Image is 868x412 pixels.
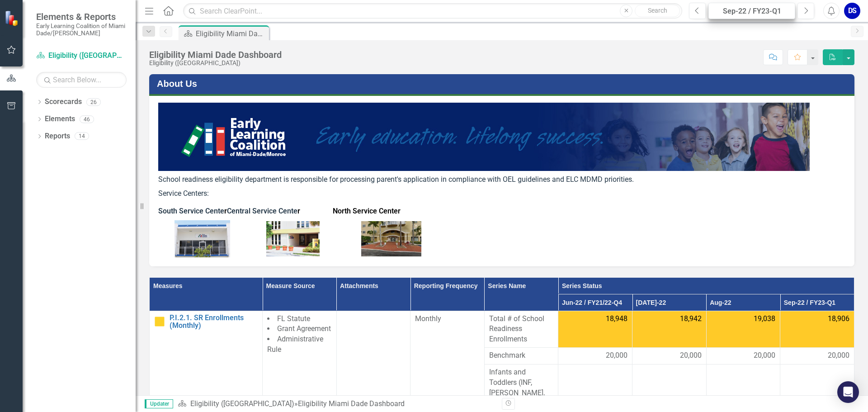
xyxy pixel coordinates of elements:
[297,207,401,215] strong: r North Service Center
[80,115,94,123] div: 46
[828,314,849,324] span: 18,906
[86,98,101,106] div: 26
[632,311,707,348] td: Double-Click to Edit
[648,7,667,14] span: Search
[706,348,780,365] td: Double-Click to Edit
[489,350,554,361] span: Benchmark
[558,365,632,412] td: Double-Click to Edit
[45,114,75,124] a: Elements
[277,314,310,323] span: FL Statute
[190,399,294,408] a: Eligibility ([GEOGRAPHIC_DATA])
[632,365,707,412] td: Double-Click to Edit
[606,350,627,361] span: 20,000
[45,131,70,142] a: Reports
[170,314,258,330] a: P.I.2.1. SR Enrollments (Monthly)
[415,314,480,324] div: Monthly
[267,335,323,354] span: Administrative Rule
[158,207,297,215] strong: South Service Cente Central Service Cente
[4,10,21,27] img: ClearPoint Strategy
[36,22,127,37] small: Early Learning Coalition of Miami Dade/[PERSON_NAME]
[489,314,554,345] span: Total # of School Readiness Enrollments
[828,350,849,361] span: 20,000
[606,314,627,324] span: 18,948
[36,51,127,61] a: Eligibility ([GEOGRAPHIC_DATA])
[149,60,282,66] div: Eligibility ([GEOGRAPHIC_DATA])
[754,350,775,361] span: 20,000
[706,311,780,348] td: Double-Click to Edit
[706,365,780,412] td: Double-Click to Edit
[632,348,707,365] td: Double-Click to Edit
[175,220,230,257] img: 9ff+H86+knWt+9b3gAAAABJRU5ErkJggg==
[680,314,702,324] span: 18,942
[489,367,554,408] span: Infants and Toddlers (INF, [PERSON_NAME], 2YR)
[196,28,267,39] div: Eligibility Miami Dade Dashboard
[158,189,209,198] span: Service Centers:
[36,72,127,88] input: Search Below...
[780,311,854,348] td: Double-Click to Edit
[680,350,702,361] span: 20,000
[36,11,127,22] span: Elements & Reports
[75,133,89,140] div: 14
[266,221,320,256] img: EUEX+d9o5Y0paotYbwAAAABJRU5ErkJggg==
[712,6,792,17] div: Sep-22 / FY23-Q1
[780,365,854,412] td: Double-Click to Edit
[45,97,82,107] a: Scorecards
[157,79,850,89] h3: About Us
[361,221,421,256] img: Boq6CwCQOex5DFfkyUdXyzkUcjnkc9mUcjlBMZCPofMXD14nsp9CIgCim28n4KHYChY1OvwfF7PZ1LPzGdVoHBJy2S7zjA1T7...
[635,5,680,17] button: Search
[158,175,634,184] span: School readiness eligibility department is responsible for processing parent's application in com...
[154,316,165,327] img: Caution
[844,3,860,19] button: DS
[754,314,775,324] span: 19,038
[558,311,632,348] td: Double-Click to Edit
[277,324,331,333] span: Grant Agreement
[298,399,405,408] div: Eligibility Miami Dade Dashboard
[145,399,173,408] span: Updater
[708,3,795,19] button: Sep-22 / FY23-Q1
[149,50,282,60] div: Eligibility Miami Dade Dashboard
[558,348,632,365] td: Double-Click to Edit
[224,207,227,215] span: r
[183,3,682,19] input: Search ClearPoint...
[780,348,854,365] td: Double-Click to Edit
[837,381,859,403] div: Open Intercom Messenger
[178,399,495,409] div: »
[158,103,810,171] img: BlueWELS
